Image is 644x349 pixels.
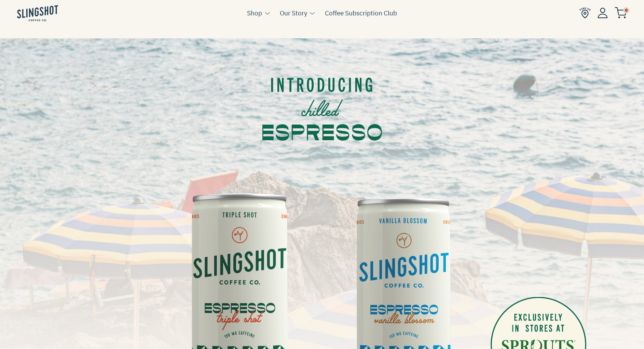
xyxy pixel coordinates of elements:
[280,8,307,18] a: Our Story
[598,8,608,18] img: Account
[579,7,591,18] img: Find Us
[262,43,382,166] img: intro.svg__PID:948df2cb-ef34-4dd7-a140-f54439bfbc6a
[325,8,397,18] a: Coffee Subscription Club
[623,7,629,13] span: 0
[247,8,262,18] a: Shop
[615,9,627,17] a: 0
[615,7,627,18] img: cart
